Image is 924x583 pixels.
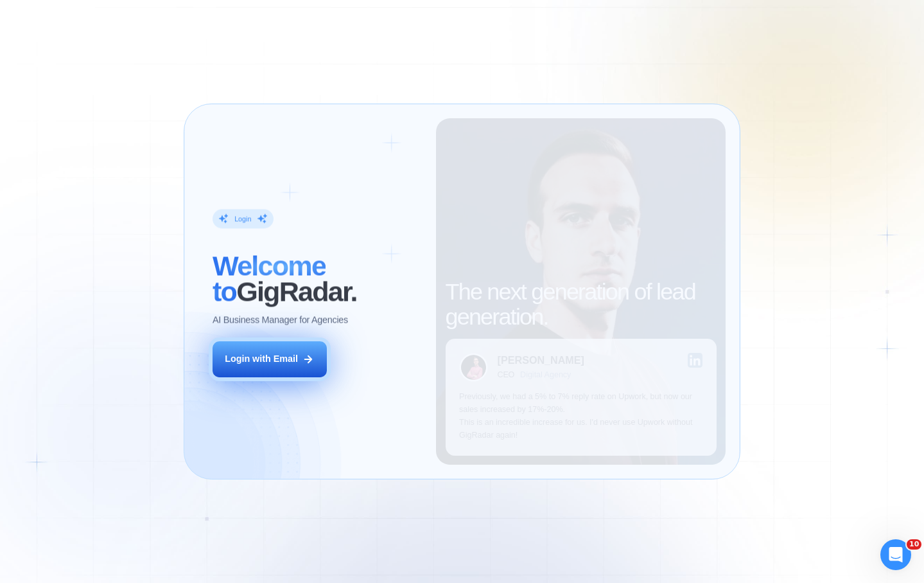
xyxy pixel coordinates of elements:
div: Login [234,214,251,223]
div: Digital Agency [520,370,571,379]
div: [PERSON_NAME] [498,355,584,365]
h2: The next generation of lead generation. [446,279,717,330]
p: Previously, we had a 5% to 7% reply rate on Upwork, but now our sales increased by 17%-20%. This ... [459,391,702,442]
h2: ‍ GigRadar. [213,254,423,305]
button: Login with Email [213,341,327,377]
p: AI Business Manager for Agencies [213,314,348,327]
span: 10 [907,539,921,550]
div: Login with Email [225,353,298,366]
iframe: Intercom live chat [880,539,911,570]
div: CEO [498,370,514,379]
span: Welcome to [213,251,326,307]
